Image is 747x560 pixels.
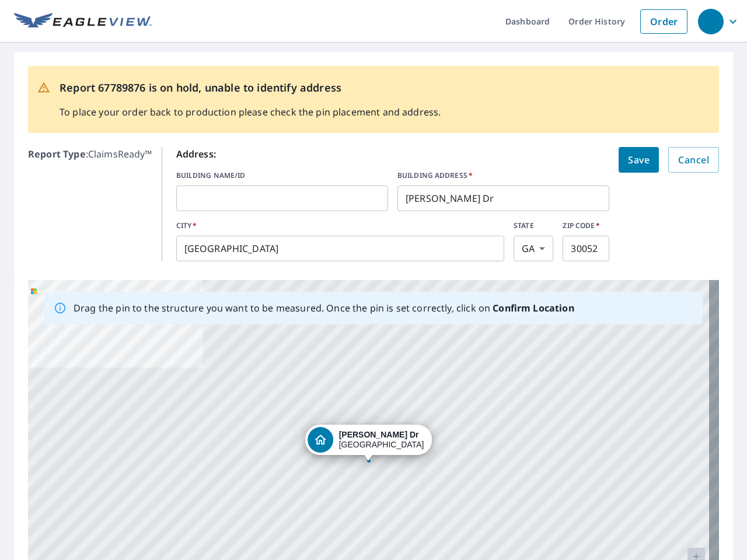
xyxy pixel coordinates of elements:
[397,170,609,181] label: BUILDING ADDRESS
[60,105,441,119] p: To place your order back to production please check the pin placement and address.
[305,425,432,461] div: Dropped pin, building 1, Residential property, Broadnax Dr Loganville, GA 30052
[628,152,650,168] span: Save
[668,147,719,173] button: Cancel
[493,302,574,314] b: Confirm Location
[339,430,419,439] strong: [PERSON_NAME] Dr
[176,220,504,231] label: CITY
[678,152,709,168] span: Cancel
[640,9,687,34] a: Order
[176,147,610,161] p: Address:
[176,170,388,181] label: BUILDING NAME/ID
[514,236,553,261] div: GA
[522,243,535,254] em: GA
[28,148,86,160] b: Report Type
[563,220,609,231] label: ZIP CODE
[14,13,152,30] img: EV Logo
[514,220,553,231] label: STATE
[60,80,441,96] p: Report 67789876 is on hold, unable to identify address
[619,147,659,173] button: Save
[28,147,152,261] p: : ClaimsReady™
[339,430,424,450] div: [GEOGRAPHIC_DATA]
[74,301,574,315] p: Drag the pin to the structure you want to be measured. Once the pin is set correctly, click on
